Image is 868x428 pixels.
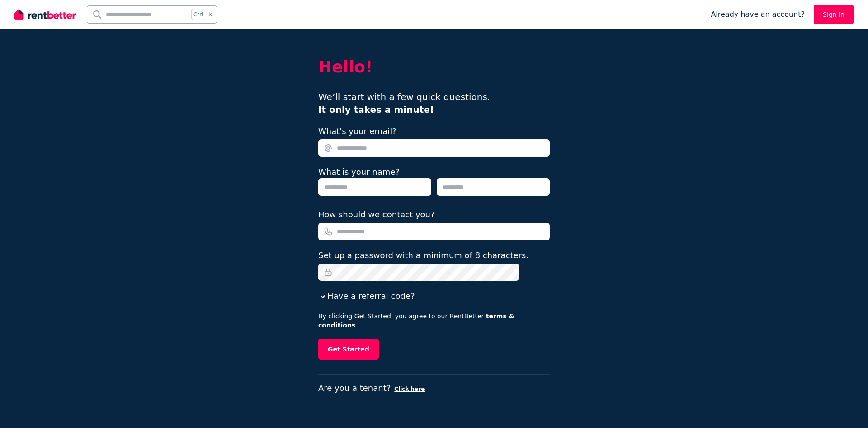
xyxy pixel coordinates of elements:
span: k [209,11,212,18]
h2: Hello! [318,58,550,76]
label: Set up a password with a minimum of 8 characters. [318,249,528,262]
button: Get Started [318,339,379,360]
span: Already have an account? [711,9,805,20]
p: By clicking Get Started, you agree to our RentBetter . [318,312,550,330]
label: What's your email? [318,125,396,138]
button: Have a referral code? [318,290,415,303]
b: It only takes a minute! [318,104,434,115]
p: Are you a tenant? [318,382,550,394]
span: Ctrl [191,9,205,20]
span: We’ll start with a few quick questions. [318,91,490,115]
button: Click here [394,385,425,393]
img: RentBetter [14,8,76,21]
label: How should we contact you? [318,208,435,221]
label: What is your name? [318,167,400,177]
a: Sign In [814,5,854,24]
